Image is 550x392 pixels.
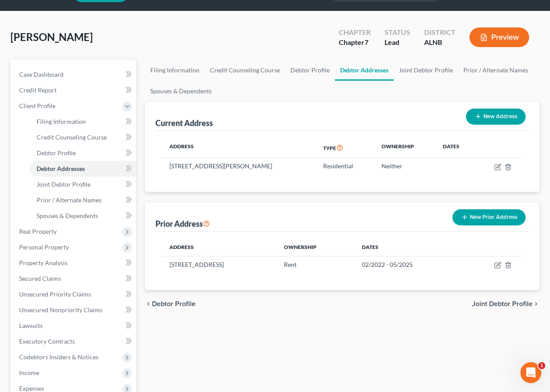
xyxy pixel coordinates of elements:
span: Credit Counseling Course [37,133,107,141]
span: Income [19,369,39,376]
span: Debtor Profile [152,300,196,307]
td: Rent [277,256,355,273]
div: ALNB [424,37,456,48]
a: Credit Counseling Course [30,130,136,145]
span: Real Property [19,228,57,235]
a: Debtor Addresses [30,161,136,177]
span: 1 [538,362,545,369]
a: Executory Contracts [12,334,136,349]
div: Current Address [155,118,213,128]
i: chevron_left [145,300,152,307]
i: chevron_right [533,300,540,307]
span: Lawsuits [19,322,43,329]
span: Client Profile [19,102,55,109]
th: Ownership [277,239,355,256]
span: Personal Property [19,243,69,251]
span: Executory Contracts [19,337,75,345]
th: Type [316,138,374,158]
a: Debtor Addresses [335,60,394,81]
a: Credit Counseling Course [205,60,285,81]
div: Status [385,27,410,37]
a: Joint Debtor Profile [30,177,136,192]
button: Joint Debtor Profile chevron_right [472,300,540,307]
div: Lead [385,37,410,48]
td: 02/2022 - 05/2025 [355,256,464,273]
a: Property Analysis [12,255,136,271]
span: Unsecured Priority Claims [19,290,91,298]
a: Unsecured Priority Claims [12,286,136,302]
th: Address [162,138,317,158]
span: Credit Report [19,86,57,94]
td: [STREET_ADDRESS] [162,256,277,273]
div: Chapter [339,27,371,37]
a: Filing Information [145,60,205,81]
th: Address [162,239,277,256]
span: Expenses [19,385,44,392]
span: Prior / Alternate Names [37,196,101,204]
a: Prior / Alternate Names [458,60,533,81]
span: 7 [364,38,368,46]
button: Preview [469,27,529,47]
span: Secured Claims [19,275,61,282]
a: Joint Debtor Profile [394,60,458,81]
th: Ownership [375,138,436,158]
span: Debtor Addresses [37,165,85,172]
a: Debtor Profile [285,60,335,81]
span: Property Analysis [19,259,67,266]
a: Debtor Profile [30,145,136,161]
th: Dates [355,239,464,256]
span: Joint Debtor Profile [472,300,533,307]
a: Unsecured Nonpriority Claims [12,302,136,318]
span: Joint Debtor Profile [37,181,91,188]
a: Lawsuits [12,318,136,334]
a: Filing Information [30,114,136,130]
a: Prior / Alternate Names [30,192,136,208]
span: Codebtors Insiders & Notices [19,353,98,361]
a: Spouses & Dependents [145,81,217,102]
iframe: Intercom live chat [520,362,541,383]
a: Secured Claims [12,271,136,286]
a: Case Dashboard [12,67,136,82]
th: Dates [436,138,476,158]
div: Prior Address [155,218,210,229]
td: Neither [375,158,436,174]
span: Unsecured Nonpriority Claims [19,306,102,314]
span: [PERSON_NAME] [10,31,93,43]
span: Spouses & Dependents [37,212,98,219]
a: Spouses & Dependents [30,208,136,224]
td: Residential [316,158,374,174]
td: [STREET_ADDRESS][PERSON_NAME] [162,158,317,174]
span: Filing Information [37,118,86,125]
div: Chapter [339,37,371,48]
a: Credit Report [12,82,136,98]
span: Case Dashboard [19,71,64,78]
div: District [424,27,456,37]
button: New Prior Address [452,209,526,225]
span: Debtor Profile [37,149,76,157]
button: New Address [466,109,526,125]
button: chevron_left Debtor Profile [145,300,196,307]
